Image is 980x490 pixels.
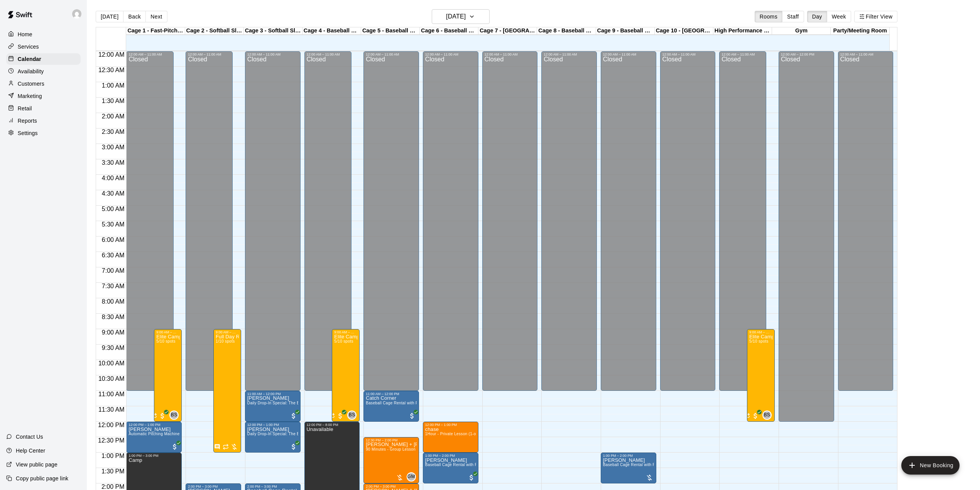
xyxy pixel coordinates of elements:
[713,27,772,35] div: High Performance Lane
[6,103,81,114] div: Retail
[363,391,419,422] div: 11:00 AM – 12:00 PM: Catch Corner
[366,392,417,396] div: 11:00 AM – 12:00 PM
[159,412,166,420] span: All customers have paid
[901,456,960,475] button: add
[154,329,182,422] div: 9:00 AM – 12:00 PM: Elite Camp-half Day
[216,330,239,334] div: 9:00 AM – 1:00 PM
[407,473,415,481] span: GM
[96,437,126,444] span: 12:30 PM
[366,447,416,451] span: 90 Minutes - Group Lesson
[332,329,360,422] div: 9:00 AM – 12:00 PM: Elite Camp-half Day
[100,468,127,475] span: 1:30 PM
[100,206,127,212] span: 5:00 AM
[100,252,127,259] span: 6:30 AM
[213,329,241,453] div: 9:00 AM – 1:00 PM: Full Day Recreational Camp
[6,115,81,127] div: Reports
[366,438,417,442] div: 12:30 PM – 2:00 PM
[432,9,490,24] button: [DATE]
[71,6,87,22] div: Joe Florio
[782,11,804,22] button: Staff
[6,90,81,102] a: Marketing
[128,423,179,427] div: 12:00 PM – 1:00 PM
[407,472,416,482] div: Gabe Manalo
[245,51,301,391] div: 12:00 AM – 11:00 AM: Closed
[6,78,81,90] a: Customers
[349,411,355,419] span: BS
[660,51,716,391] div: 12:00 AM – 11:00 AM: Closed
[247,485,298,488] div: 2:00 PM – 3:00 PM
[18,68,44,75] p: Availability
[171,443,179,451] span: All customers have paid
[185,27,244,35] div: Cage 2 - Softball Slo-pitch Iron [PERSON_NAME] & Hack Attack Baseball Pitching Machine
[603,56,654,394] div: Closed
[245,422,301,453] div: 12:00 PM – 1:00 PM: Travis Tong
[655,27,713,35] div: Cage 10 - [GEOGRAPHIC_DATA]
[100,267,127,274] span: 7:00 AM
[854,11,897,22] button: Filter View
[831,27,889,35] div: Party/Meeting Room
[290,443,297,451] span: All customers have paid
[18,105,32,112] p: Retail
[755,11,782,22] button: Rooms
[423,422,478,453] div: 12:00 PM – 1:00 PM: chase
[721,52,764,56] div: 12:00 AM – 11:00 AM
[425,56,476,394] div: Closed
[840,56,891,394] div: Closed
[425,52,476,56] div: 12:00 AM – 11:00 AM
[96,51,127,58] span: 12:00 AM
[749,330,772,334] div: 9:00 AM – 12:00 PM
[126,27,185,35] div: Cage 1 - Fast-Pitch Machine and Automatic Baseball Hack Attack Pitching Machine
[172,411,179,420] span: Baseline Staff
[169,411,179,420] div: Baseline Staff
[840,52,891,56] div: 12:00 AM – 11:00 AM
[156,339,175,343] span: 5/10 spots filled
[779,51,834,422] div: 12:00 AM – 12:00 PM: Closed
[662,56,713,394] div: Closed
[16,433,43,441] p: Contact Us
[425,454,476,458] div: 1:00 PM – 2:00 PM
[541,51,597,391] div: 12:00 AM – 11:00 AM: Closed
[100,221,127,228] span: 5:30 AM
[247,392,298,396] div: 11:00 AM – 12:00 PM
[214,444,220,450] svg: Has notes
[662,52,713,56] div: 12:00 AM – 11:00 AM
[245,391,301,422] div: 11:00 AM – 12:00 PM: Casey Hall
[781,52,832,56] div: 12:00 AM – 12:00 PM
[6,29,81,40] div: Home
[361,27,420,35] div: Cage 5 - Baseball Pitching Machine
[307,423,358,427] div: 12:00 PM – 8:00 PM
[223,444,229,450] span: Recurring event
[145,11,167,22] button: Next
[16,475,68,482] p: Copy public page link
[827,11,851,22] button: Week
[302,27,361,35] div: Cage 4 - Baseball Pitching Machine
[126,422,182,453] div: 12:00 PM – 1:00 PM: Adam Wisniewski
[188,485,239,488] div: 2:00 PM – 3:00 PM
[100,113,127,120] span: 2:00 AM
[719,51,766,391] div: 12:00 AM – 11:00 AM: Closed
[100,190,127,197] span: 4:30 AM
[749,339,768,343] span: 5/10 spots filled
[16,461,57,468] p: View public page
[601,453,656,483] div: 1:00 PM – 2:00 PM: christopher simone
[6,41,81,52] a: Services
[425,463,547,467] span: Baseball Cage Rental with Pitching Machine (4 People Maximum!)
[96,422,126,428] span: 12:00 PM
[290,412,297,420] span: All customers have paid
[18,117,37,125] p: Reports
[596,27,655,35] div: Cage 9 - Baseball Pitching Machine / [GEOGRAPHIC_DATA]
[603,463,725,467] span: Baseball Cage Rental with Pitching Machine (4 People Maximum!)
[186,51,233,391] div: 12:00 AM – 11:00 AM: Closed
[334,339,353,343] span: 5/10 spots filled
[601,51,656,391] div: 12:00 AM – 11:00 AM: Closed
[188,56,230,394] div: Closed
[100,237,127,243] span: 6:00 AM
[100,314,127,320] span: 8:30 AM
[247,401,399,405] span: Daily Drop-In Special: The Best Batting Cages Near You! - 11AM-4PM WEEKDAYS
[100,345,127,351] span: 9:30 AM
[96,360,127,367] span: 10:00 AM
[410,472,416,482] span: Gabe Manalo
[247,432,399,436] span: Daily Drop-In Special: The Best Batting Cages Near You! - 11AM-4PM WEEKDAYS
[100,159,127,166] span: 3:30 AM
